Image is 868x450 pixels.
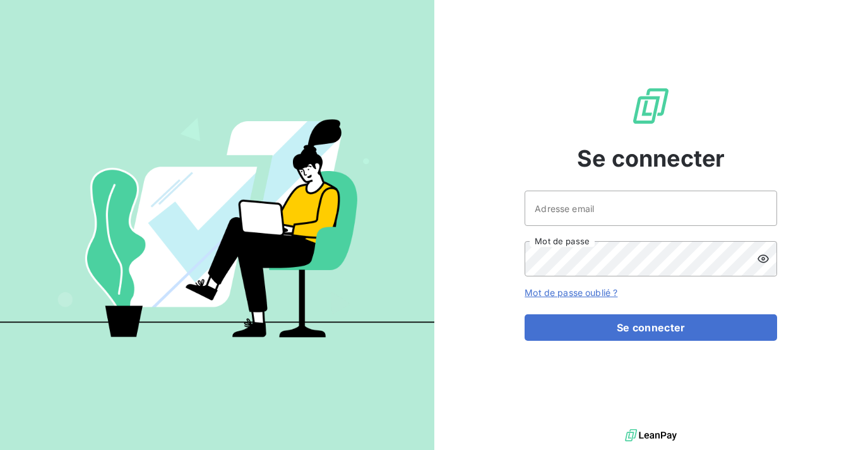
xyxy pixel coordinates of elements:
button: Se connecter [525,314,777,341]
span: Se connecter [577,141,725,175]
img: logo [625,426,677,445]
input: placeholder [525,191,777,226]
a: Mot de passe oublié ? [525,287,617,298]
img: Logo LeanPay [631,86,671,126]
